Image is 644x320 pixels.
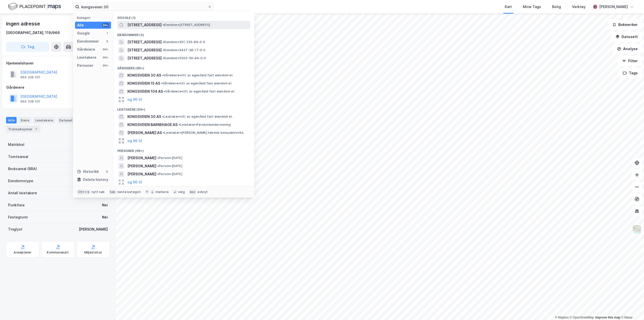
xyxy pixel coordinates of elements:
div: Tinglyst [8,226,22,232]
div: 99+ [102,63,109,68]
span: KONGSVEIEN 15 AS [127,80,160,86]
span: • [163,56,164,60]
div: Eiere [19,117,31,123]
span: Eiendom • 3427-38-17-0-0 [163,48,206,52]
span: [STREET_ADDRESS] [127,47,162,53]
div: velg [178,190,185,194]
span: • [157,156,159,160]
button: Bokmerker [608,20,642,30]
span: KONGSVEIEN 104 AS [127,88,163,94]
div: 1 [105,31,109,35]
div: Ingen adresse [6,20,41,28]
div: Kart [505,4,512,10]
div: nytt søk [92,190,105,194]
div: Leietakere (99+) [113,104,254,113]
span: Eiendom • 301-235-89-0-0 [163,40,205,44]
div: Personer (99+) [113,145,254,154]
button: Analyse [613,44,642,54]
span: KONGSVEIEN 30 AS [127,72,161,78]
span: [STREET_ADDRESS] [127,22,162,28]
span: [PERSON_NAME] [127,163,156,169]
div: Punktleie [8,202,25,208]
div: Nei [102,202,108,208]
span: Person • [DATE] [157,164,182,168]
button: Tags [619,68,642,78]
span: Gårdeiere • Utl. av egen/leid fast eiendom el. [162,73,233,77]
div: Historikk [77,169,99,175]
div: Info [6,117,17,123]
span: Eiendom • [STREET_ADDRESS] [163,23,210,27]
span: Leietaker • Førskoleundervisning [178,123,231,127]
div: Ctrl + k [77,189,91,195]
div: Festegrunn [8,214,28,220]
div: avbryt [197,190,208,194]
a: Improve this map [595,316,620,319]
span: • [162,115,164,118]
span: • [157,172,159,176]
div: Gårdeiere [77,46,95,52]
button: Filter [618,56,642,66]
button: og 96 til [127,138,142,144]
div: Bolig [552,4,561,10]
div: tab [109,189,116,195]
span: • [157,164,159,168]
div: Alle [77,22,84,28]
span: • [161,81,163,85]
div: Datasett [57,117,76,123]
span: Person • [DATE] [157,172,182,176]
input: Søk på adresse, matrikkel, gårdeiere, leietakere eller personer [79,3,208,11]
span: KONGSVEIEN 30 AS [127,114,161,120]
button: og 96 til [127,179,142,185]
div: 3 [105,39,109,43]
div: Hjemmelshaver [6,60,110,66]
div: Mine Tags [523,4,541,10]
span: • [162,73,164,77]
span: Person • [DATE] [157,156,182,160]
span: • [163,40,164,44]
div: 99+ [102,23,109,27]
div: 99+ [102,47,109,51]
span: Gårdeiere • Utl. av egen/leid fast eiendom el. [164,89,235,93]
div: esc [189,189,197,195]
span: KONGSVEIEN BARNEHAGE AS [127,122,177,128]
span: • [163,131,164,135]
span: [PERSON_NAME] [127,155,156,161]
img: logo.f888ab2527a4732fd821a326f86c7f29.svg [8,2,61,11]
div: Nei [102,214,108,220]
div: [GEOGRAPHIC_DATA], 119/966 [6,30,60,36]
div: Matrikkel [8,142,24,148]
div: Google (1) [113,12,254,21]
span: [PERSON_NAME] [127,171,156,177]
div: Leietakere [77,54,96,60]
span: • [163,23,164,27]
span: [PERSON_NAME] AS [127,130,162,136]
div: 4601-119-966-0-0 [73,142,108,148]
div: 99+ [102,55,109,59]
span: [STREET_ADDRESS] [127,55,162,61]
span: Leietaker • [PERSON_NAME] teknisk konsulentvirks. [163,131,244,135]
div: [PERSON_NAME] [599,4,628,10]
button: og 96 til [127,97,142,103]
div: Eiendommer [77,38,99,44]
span: Eiendom • 5503-56-96-0-0 [163,56,206,60]
div: Eiendomstype [8,178,33,184]
div: Kommunekart [47,250,69,254]
div: 964 338 531 [20,75,40,79]
span: • [178,123,180,126]
span: Gårdeiere • Utl. av egen/leid fast eiendom el. [161,81,232,85]
div: Transaksjoner [6,125,41,133]
div: Bruksareal (BRA) [8,166,37,172]
div: Gårdeiere [6,84,110,90]
div: Delete history [83,177,108,183]
span: • [164,89,165,93]
div: Arealplaner [14,250,31,254]
div: Gårdeiere (99+) [113,62,254,71]
div: markere [156,190,169,194]
div: 964 338 531 [20,100,40,104]
div: Leietakere [33,117,55,123]
iframe: Chat Widget [619,296,644,320]
div: [PERSON_NAME] [79,226,108,232]
span: • [163,48,164,52]
div: Tomteareal [8,154,28,160]
button: Datasett [611,32,642,42]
